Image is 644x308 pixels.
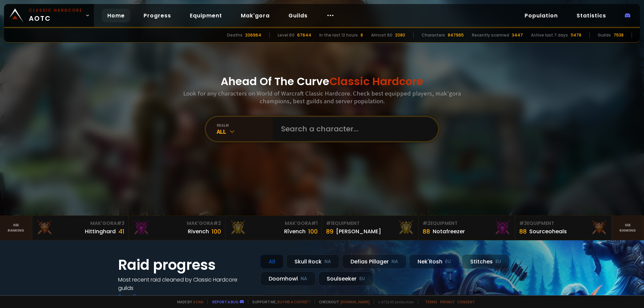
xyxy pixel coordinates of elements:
h1: Ahead Of The Curve [221,73,423,89]
small: Classic Hardcore [29,7,83,13]
div: 88 [519,227,527,236]
a: #1Equipment89[PERSON_NAME] [322,216,419,240]
a: Equipment [184,9,227,22]
div: 100 [212,227,221,236]
div: 8 [361,32,363,38]
div: [PERSON_NAME] [336,227,381,236]
div: In the last 12 hours [319,32,358,38]
div: 11478 [571,32,581,38]
div: 206964 [245,32,261,38]
div: All [217,128,273,135]
span: # 2 [213,220,221,227]
div: Rîvench [284,227,306,236]
a: See all progress [118,293,162,300]
div: Mak'Gora [133,220,221,227]
span: # 3 [117,220,124,227]
small: EU [495,258,501,265]
span: Checkout [315,299,370,304]
div: realm [217,123,273,128]
div: Mak'Gora [36,220,124,227]
span: AOTC [29,7,83,23]
span: v. d752d5 - production [374,299,414,304]
div: Deaths [227,32,243,38]
div: Sourceoheals [529,227,567,236]
h4: Most recent raid cleaned by Classic Hardcore guilds [118,275,252,292]
a: Home [102,9,130,22]
a: Mak'Gora#1Rîvench100 [225,216,322,240]
a: Mak'Gora#3Hittinghard41 [32,216,129,240]
div: 41 [118,227,124,236]
div: 67644 [297,32,311,38]
div: Stitches [462,254,509,269]
div: Recently scanned [472,32,509,38]
a: Report a bug [212,299,238,304]
div: Doomhowl [260,271,316,286]
a: Mak'Gora#2Rivench100 [129,216,225,240]
span: # 1 [326,220,332,227]
span: Support me, [248,299,311,304]
a: Progress [138,9,176,22]
div: 89 [326,227,333,236]
div: Level 60 [278,32,294,38]
input: Search a character... [277,117,430,141]
div: 847965 [448,32,464,38]
small: NA [324,258,331,265]
a: #2Equipment88Notafreezer [419,216,515,240]
div: 2080 [395,32,405,38]
a: Consent [457,299,475,304]
a: a fan [193,299,203,304]
small: NA [391,258,398,265]
a: Population [519,9,563,22]
a: Privacy [440,299,454,304]
div: Almost 60 [371,32,392,38]
div: Equipment [326,220,414,227]
a: Classic HardcoreAOTC [4,4,94,27]
div: Skull Rock [286,254,339,269]
a: Seeranking [612,216,644,240]
div: 100 [308,227,318,236]
span: # 3 [519,220,527,227]
div: Notafreezer [433,227,465,236]
h3: Look for any characters on World of Warcraft Classic Hardcore. Check best equipped players, mak'g... [180,89,464,105]
a: Terms [425,299,437,304]
div: Characters [422,32,445,38]
div: Hittinghard [85,227,116,236]
a: Mak'gora [235,9,275,22]
span: Made by [173,299,203,304]
div: Mak'Gora [229,220,318,227]
div: Rivench [188,227,209,236]
div: Active last 7 days [531,32,568,38]
a: Buy me a coffee [277,299,311,304]
div: Equipment [423,220,511,227]
div: Defias Pillager [342,254,407,269]
a: Statistics [571,9,611,22]
div: 3447 [512,32,523,38]
small: EU [359,275,365,282]
div: Soulseeker [318,271,373,286]
small: EU [445,258,451,265]
small: NA [301,275,307,282]
div: Nek'Rosh [409,254,459,269]
div: 88 [423,227,430,236]
div: 7538 [613,32,624,38]
a: [DOMAIN_NAME] [340,299,370,304]
h1: Raid progress [118,254,252,275]
span: # 2 [423,220,430,227]
a: Guilds [283,9,313,22]
div: Equipment [519,220,607,227]
span: Classic Hardcore [329,74,423,89]
div: All [260,254,283,269]
span: # 1 [311,220,318,227]
div: Guilds [598,32,611,38]
a: #3Equipment88Sourceoheals [515,216,612,240]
